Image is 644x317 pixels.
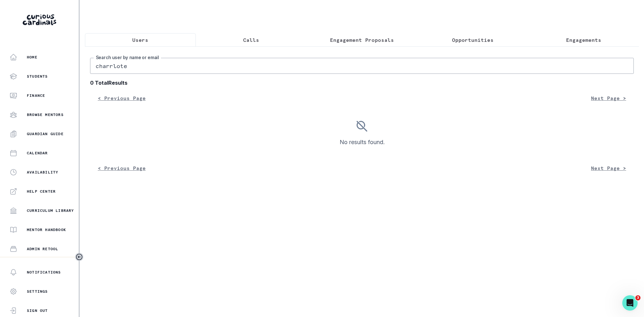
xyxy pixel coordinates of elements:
p: Settings [27,289,48,294]
button: < Previous Page [90,162,153,174]
p: Availability [27,170,58,175]
iframe: Intercom live chat [622,295,638,311]
button: Toggle sidebar [75,253,83,261]
p: Engagements [566,36,601,44]
p: Sign Out [27,308,48,313]
p: Admin Retool [27,246,58,251]
p: Mentor Handbook [27,227,66,232]
p: Opportunities [452,36,494,44]
button: Next Page > [583,92,634,104]
img: Curious Cardinals Logo [23,14,56,25]
p: Curriculum Library [27,208,74,213]
p: Browse Mentors [27,112,64,117]
button: < Previous Page [90,92,153,104]
span: 3 [635,295,640,300]
p: Calls [243,36,259,44]
p: Finance [27,93,45,98]
p: No results found. [340,138,385,146]
p: Calendar [27,151,48,156]
p: Home [27,55,37,60]
b: 0 Total Results [90,79,634,87]
p: Students [27,74,48,79]
button: Next Page > [583,162,634,174]
p: Engagement Proposals [330,36,394,44]
p: Help Center [27,189,56,194]
p: Users [132,36,148,44]
p: Guardian Guide [27,131,64,136]
p: Notifications [27,270,61,275]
